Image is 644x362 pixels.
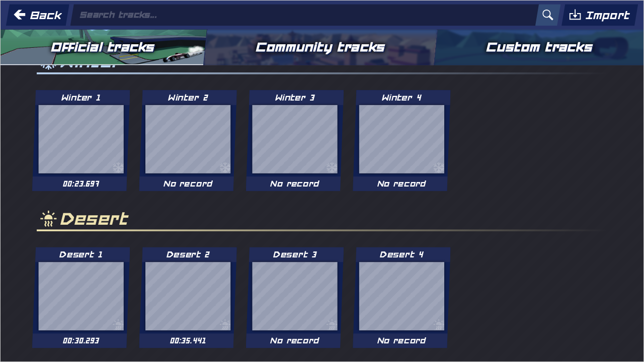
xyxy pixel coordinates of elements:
button: Desert 4No record [352,247,450,348]
div: 00:30.293 [32,333,129,347]
div: No record [246,333,343,347]
button: Winter 4No record [352,89,450,191]
button: Desert 200:35.441 [138,247,236,348]
button: Desert 100:30.293 [32,247,129,348]
button: Custom tracks [434,29,644,65]
p: Desert 4 [354,248,448,260]
p: Winter 1 [34,92,128,103]
div: 00:23.697 [32,176,129,191]
div: No record [138,176,236,191]
button: Desert 3No record [246,247,343,348]
button: Back [6,4,69,25]
button: Community tracks [204,29,437,65]
button: Import [561,4,637,25]
img: desert_colored.svg [40,210,56,226]
p: Winter 4 [354,92,448,103]
button: Winter 100:23.697 [32,89,129,191]
div: No record [352,333,450,347]
p: Desert 2 [140,248,234,260]
div: Desert [36,206,607,231]
div: 00:35.441 [138,333,236,347]
div: Winter [36,49,607,74]
button: Winter 3No record [246,89,343,191]
img: search.svg [535,4,560,25]
input: Search tracks... [70,4,539,25]
button: Winter 2No record [138,89,236,191]
img: winter_colored.svg [40,53,56,69]
p: Desert 3 [247,248,341,260]
div: No record [352,176,450,191]
p: Winter 2 [140,92,234,103]
p: Winter 3 [247,92,341,103]
div: No record [246,176,343,191]
p: Desert 1 [34,248,128,260]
